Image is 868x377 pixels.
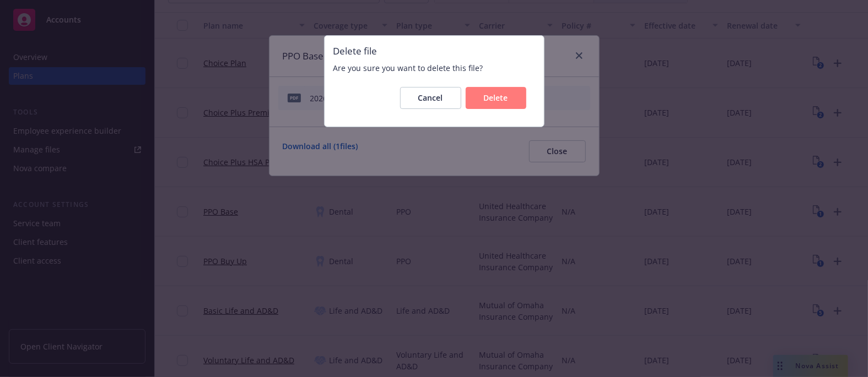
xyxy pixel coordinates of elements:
span: Cancel [418,92,443,103]
span: Delete [484,92,508,103]
span: Delete file [333,45,535,58]
button: Delete [466,87,526,109]
button: Cancel [400,87,461,109]
span: Are you sure you want to delete this file? [333,62,535,74]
